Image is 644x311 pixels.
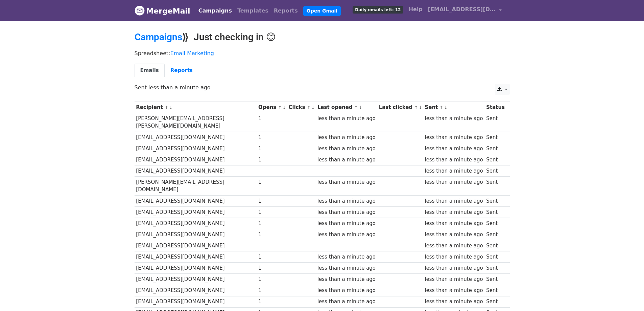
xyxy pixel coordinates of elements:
[428,5,496,14] span: [EMAIL_ADDRESS][DOMAIN_NAME]
[425,134,483,141] div: less than a minute ago
[258,178,285,186] div: 1
[317,275,376,283] div: less than a minute ago
[484,285,506,296] td: Sent
[425,231,483,239] div: less than a minute ago
[484,274,506,285] td: Sent
[196,4,235,18] a: Campaigns
[135,31,182,43] a: Campaigns
[170,50,214,57] a: Email Marketing
[425,145,483,153] div: less than a minute ago
[278,105,282,110] a: ↑
[311,105,315,110] a: ↓
[317,178,376,186] div: less than a minute ago
[484,102,506,113] th: Status
[135,4,190,18] a: MergeMail
[484,240,506,251] td: Sent
[425,264,483,272] div: less than a minute ago
[135,154,257,165] td: [EMAIL_ADDRESS][DOMAIN_NAME]
[307,105,311,110] a: ↑
[135,296,257,307] td: [EMAIL_ADDRESS][DOMAIN_NAME]
[271,4,301,18] a: Reports
[135,195,257,206] td: [EMAIL_ADDRESS][DOMAIN_NAME]
[425,156,483,164] div: less than a minute ago
[484,143,506,154] td: Sent
[353,6,403,14] span: Daily emails left: 12
[484,154,506,165] td: Sent
[317,197,376,205] div: less than a minute ago
[317,298,376,306] div: less than a minute ago
[317,145,376,153] div: less than a minute ago
[440,105,444,110] a: ↑
[258,220,285,227] div: 1
[135,251,257,263] td: [EMAIL_ADDRESS][DOMAIN_NAME]
[135,5,145,16] img: MergeMail logo
[317,253,376,261] div: less than a minute ago
[425,178,483,186] div: less than a minute ago
[377,102,423,113] th: Last clicked
[235,4,271,18] a: Templates
[135,285,257,296] td: [EMAIL_ADDRESS][DOMAIN_NAME]
[135,206,257,218] td: [EMAIL_ADDRESS][DOMAIN_NAME]
[258,264,285,272] div: 1
[282,105,286,110] a: ↓
[303,6,341,16] a: Open Gmail
[258,231,285,239] div: 1
[350,3,406,16] a: Daily emails left: 12
[169,105,173,110] a: ↓
[135,229,257,240] td: [EMAIL_ADDRESS][DOMAIN_NAME]
[258,208,285,216] div: 1
[135,64,165,77] a: Emails
[135,113,257,132] td: [PERSON_NAME][EMAIL_ADDRESS][PERSON_NAME][DOMAIN_NAME]
[484,218,506,229] td: Sent
[484,263,506,274] td: Sent
[258,287,285,294] div: 1
[425,220,483,227] div: less than a minute ago
[484,132,506,143] td: Sent
[425,242,483,250] div: less than a minute ago
[258,115,285,123] div: 1
[484,113,506,132] td: Sent
[258,156,285,164] div: 1
[484,229,506,240] td: Sent
[425,197,483,205] div: less than a minute ago
[258,197,285,205] div: 1
[484,206,506,218] td: Sent
[135,102,257,113] th: Recipient
[258,275,285,283] div: 1
[423,102,485,113] th: Sent
[317,115,376,123] div: less than a minute ago
[317,231,376,239] div: less than a minute ago
[425,115,483,123] div: less than a minute ago
[425,167,483,175] div: less than a minute ago
[135,132,257,143] td: [EMAIL_ADDRESS][DOMAIN_NAME]
[419,105,422,110] a: ↓
[135,50,510,57] p: Spreadsheet:
[444,105,448,110] a: ↓
[258,298,285,306] div: 1
[135,143,257,154] td: [EMAIL_ADDRESS][DOMAIN_NAME]
[317,134,376,141] div: less than a minute ago
[287,102,316,113] th: Clicks
[317,264,376,272] div: less than a minute ago
[354,105,358,110] a: ↑
[425,298,483,306] div: less than a minute ago
[258,145,285,153] div: 1
[317,287,376,294] div: less than a minute ago
[359,105,362,110] a: ↓
[135,218,257,229] td: [EMAIL_ADDRESS][DOMAIN_NAME]
[135,274,257,285] td: [EMAIL_ADDRESS][DOMAIN_NAME]
[484,195,506,206] td: Sent
[135,84,510,91] p: Sent less than a minute ago
[484,165,506,177] td: Sent
[425,253,483,261] div: less than a minute ago
[317,156,376,164] div: less than a minute ago
[484,296,506,307] td: Sent
[406,3,425,16] a: Help
[425,275,483,283] div: less than a minute ago
[135,240,257,251] td: [EMAIL_ADDRESS][DOMAIN_NAME]
[425,3,504,19] a: [EMAIL_ADDRESS][DOMAIN_NAME]
[257,102,287,113] th: Opens
[414,105,418,110] a: ↑
[135,263,257,274] td: [EMAIL_ADDRESS][DOMAIN_NAME]
[425,287,483,294] div: less than a minute ago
